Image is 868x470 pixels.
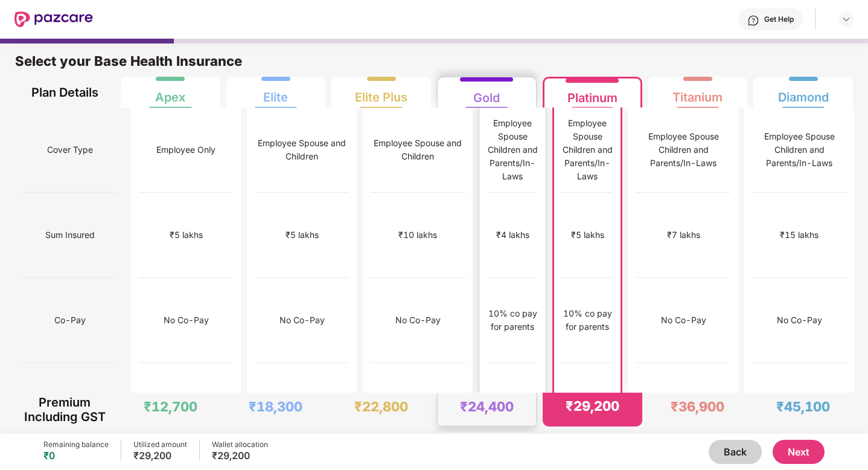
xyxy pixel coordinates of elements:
[636,130,730,170] div: Employee Spouse Children and Parents/In-Laws
[473,81,500,105] div: Gold
[487,117,538,183] div: Employee Spouse Children and Parents/In-Laws
[566,398,619,414] div: ₹29,200
[773,440,825,464] button: Next
[212,440,268,449] div: Wallet allocation
[709,440,762,464] button: Back
[780,228,819,242] div: ₹15 lakhs
[156,143,215,156] div: Employee Only
[279,314,325,327] div: No Co-Pay
[23,393,107,427] div: Premium Including GST
[371,137,465,163] div: Employee Spouse and Children
[355,80,407,105] div: Elite Plus
[562,117,613,183] div: Employee Spouse Children and Parents/In-Laws
[661,314,706,327] div: No Co-Pay
[398,228,437,242] div: ₹10 lakhs
[667,228,700,242] div: ₹7 lakhs
[571,228,604,242] div: ₹5 lakhs
[752,130,846,170] div: Employee Spouse Children and Parents/In-Laws
[249,398,302,415] div: ₹18,300
[286,228,319,242] div: ₹5 lakhs
[672,80,723,105] div: Titanium
[567,81,617,105] div: Platinum
[45,224,95,246] span: Sum Insured
[747,14,759,27] img: svg+xml;base64,PHN2ZyBpZD0iSGVscC0zMngzMiIgeG1sbnM9Imh0dHA6Ly93d3cudzMub3JnLzIwMDAvc3ZnIiB3aWR0aD...
[776,398,830,415] div: ₹45,100
[54,309,86,332] span: Co-Pay
[777,314,822,327] div: No Co-Pay
[23,77,107,108] div: Plan Details
[47,138,93,161] span: Cover Type
[155,80,185,105] div: Apex
[144,398,197,415] div: ₹12,700
[841,14,851,24] img: svg+xml;base64,PHN2ZyBpZD0iRHJvcGRvd24tMzJ4MzIiIHhtbG5zPSJodHRwOi8vd3d3LnczLm9yZy8yMDAwL3N2ZyIgd2...
[43,449,109,462] div: ₹0
[354,398,408,415] div: ₹22,800
[14,11,93,27] img: New Pazcare Logo
[255,137,349,163] div: Employee Spouse and Children
[15,53,853,77] div: Select your Base Health Insurance
[778,80,829,105] div: Diamond
[170,228,203,242] div: ₹5 lakhs
[395,314,441,327] div: No Co-Pay
[43,440,109,449] div: Remaining balance
[212,449,268,462] div: ₹29,200
[562,307,613,333] div: 10% co pay for parents
[263,80,288,105] div: Elite
[133,440,187,449] div: Utilized amount
[487,307,538,333] div: 10% co pay for parents
[671,398,724,415] div: ₹36,900
[764,14,794,24] div: Get Help
[164,314,209,327] div: No Co-Pay
[133,449,187,462] div: ₹29,200
[496,228,529,242] div: ₹4 lakhs
[460,398,514,415] div: ₹24,400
